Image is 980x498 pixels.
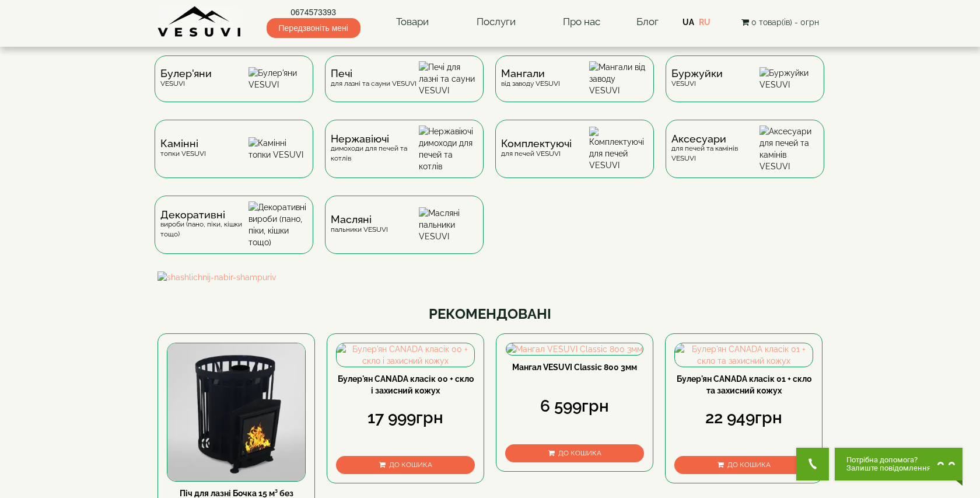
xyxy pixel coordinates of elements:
[636,16,659,27] a: Блог
[160,69,212,88] div: VESUVI
[160,69,212,78] span: Булер'яни
[160,139,206,148] span: Камінні
[419,126,478,172] img: Нержавіючі димоходи для печей та котлів
[389,461,432,469] span: До кошика
[674,456,813,474] button: До кошика
[160,210,249,239] div: вироби (пано, піки, кішки тощо)
[846,464,931,472] span: Залиште повідомлення
[249,201,307,248] img: Декоративні вироби (пано, піки, кішки тощо)
[149,55,319,120] a: Булер'яниVESUVI Булер'яни VESUVI
[751,18,819,27] span: 0 товар(ів) - 0грн
[677,374,811,395] a: Булер'ян CANADA класік 01 + скло та захисний кожух
[331,69,416,78] span: Печі
[465,9,527,36] a: Послуги
[506,343,643,355] img: Мангал VESUVI Classic 800 3мм
[501,69,560,88] div: від заводу VESUVI
[738,16,822,29] button: 0 товар(ів) - 0грн
[501,139,572,158] div: для печей VESUVI
[501,139,572,148] span: Комплектуючі
[331,215,388,234] div: пальники VESUVI
[336,406,475,430] div: 17 999грн
[796,448,829,480] button: Get Call button
[160,210,249,220] span: Декоративні
[319,120,489,196] a: Нержавіючідимоходи для печей та котлів Нержавіючі димоходи для печей та котлів
[160,139,206,158] div: топки VESUVI
[558,449,601,457] span: До кошика
[759,67,818,90] img: Буржуйки VESUVI
[505,444,644,462] button: До кошика
[846,456,931,464] span: Потрібна допомога?
[319,55,489,120] a: Печідля лазні та сауни VESUVI Печі для лазні та сауни VESUVI
[671,134,759,163] div: для печей та камінів VESUVI
[675,343,813,367] img: Булер'ян CANADA класік 01 + скло та захисний кожух
[589,127,648,171] img: Комплектуючі для печей VESUVI
[157,271,822,283] img: shashlichnij-nabir-shampuriv
[267,18,360,38] span: Передзвоніть мені
[512,363,637,372] a: Мангал VESUVI Classic 800 3мм
[419,61,478,96] img: Печі для лазні та сауни VESUVI
[249,67,307,90] img: Булер'яни VESUVI
[501,69,560,78] span: Мангали
[331,134,419,163] div: димоходи для печей та котлів
[384,9,440,36] a: Товари
[835,448,963,480] button: Chat button
[249,137,307,161] img: Камінні топки VESUVI
[149,196,319,271] a: Декоративнівироби (пано, піки, кішки тощо) Декоративні вироби (пано, піки, кішки тощо)
[699,18,710,27] a: RU
[671,69,723,78] span: Буржуйки
[660,55,830,120] a: БуржуйкиVESUVI Буржуйки VESUVI
[489,120,660,196] a: Комплектуючідля печей VESUVI Комплектуючі для печей VESUVI
[727,461,771,469] span: До кошика
[759,126,818,172] img: Аксесуари для печей та камінів VESUVI
[419,207,478,242] img: Масляні пальники VESUVI
[682,18,694,27] a: UA
[319,196,489,271] a: Масляніпальники VESUVI Масляні пальники VESUVI
[338,374,474,395] a: Булер'ян CANADA класік 00 + скло і захисний кожух
[331,69,416,88] div: для лазні та сауни VESUVI
[267,6,360,18] a: 0674573393
[149,120,319,196] a: Каміннітопки VESUVI Камінні топки VESUVI
[337,343,474,367] img: Булер'ян CANADA класік 00 + скло і захисний кожух
[674,406,813,430] div: 22 949грн
[505,395,644,418] div: 6 599грн
[167,343,305,481] img: Піч для лазні Бочка 15 м³ без виносу, дверцята 315*315, зі склом
[671,134,759,144] span: Аксесуари
[157,6,242,38] img: Завод VESUVI
[331,215,388,224] span: Масляні
[331,134,419,144] span: Нержавіючі
[589,61,648,96] img: Мангали від заводу VESUVI
[489,55,660,120] a: Мангаливід заводу VESUVI Мангали від заводу VESUVI
[660,120,830,196] a: Аксесуаридля печей та камінів VESUVI Аксесуари для печей та камінів VESUVI
[671,69,723,88] div: VESUVI
[551,9,612,36] a: Про нас
[336,456,475,474] button: До кошика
